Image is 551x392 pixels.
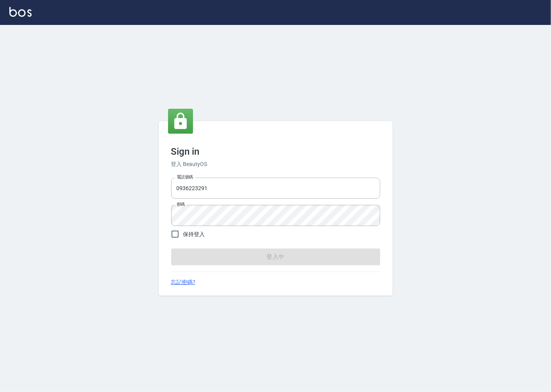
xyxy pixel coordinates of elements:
label: 密碼 [177,201,185,207]
h3: Sign in [171,146,380,157]
label: 電話號碼 [177,174,193,180]
span: 保持登入 [183,230,205,238]
h6: 登入 BeautyOS [171,160,380,168]
img: Logo [9,7,32,17]
a: 忘記密碼? [171,278,196,286]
